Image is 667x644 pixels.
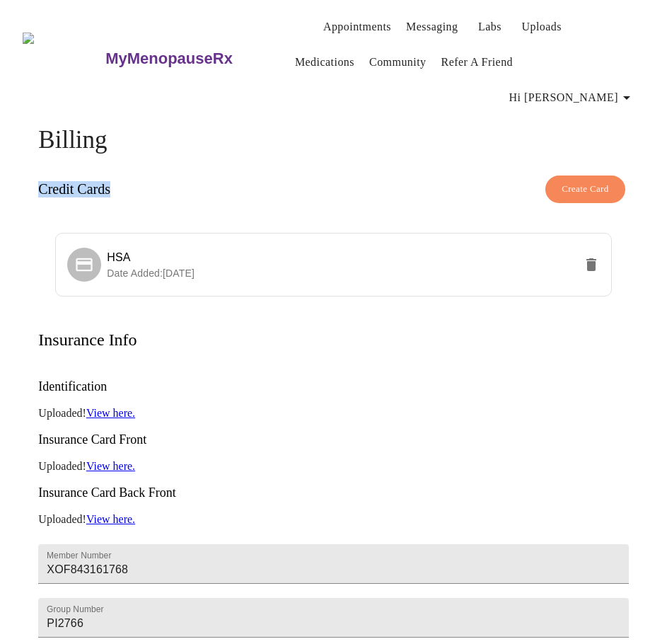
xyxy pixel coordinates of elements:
button: Uploads [516,13,567,41]
a: Appointments [323,17,391,37]
a: Refer a Friend [441,52,514,72]
button: Labs [467,13,512,41]
a: Messaging [406,17,458,37]
span: Create Card [562,181,609,197]
a: View here. [86,513,135,525]
span: Hi [PERSON_NAME] [509,88,635,108]
h3: MyMenopauseRx [105,50,233,68]
h3: Credit Cards [38,181,110,197]
a: View here. [86,407,135,419]
p: Uploaded! [38,513,628,526]
button: Community [364,48,432,76]
a: Community [369,52,427,72]
a: View here. [86,460,135,472]
p: Uploaded! [38,460,628,473]
h3: Insurance Card Front [38,432,628,447]
button: Messaging [400,13,463,41]
h3: Identification [38,379,628,394]
span: HSA [107,251,130,263]
h3: Insurance Info [38,330,137,350]
span: Date Added: [DATE] [107,268,195,279]
h3: Insurance Card Back Front [38,485,628,500]
button: Refer a Friend [436,48,519,76]
a: Uploads [521,17,562,37]
img: MyMenopauseRx Logo [23,33,104,86]
button: delete [574,248,608,282]
button: Medications [289,48,360,76]
button: Create Card [545,176,625,203]
a: Medications [295,52,354,72]
button: Hi [PERSON_NAME] [504,84,641,112]
h4: Billing [38,126,628,154]
button: Appointments [318,13,397,41]
p: Uploaded! [38,407,628,420]
a: Labs [478,17,501,37]
a: MyMenopauseRx [104,34,289,84]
